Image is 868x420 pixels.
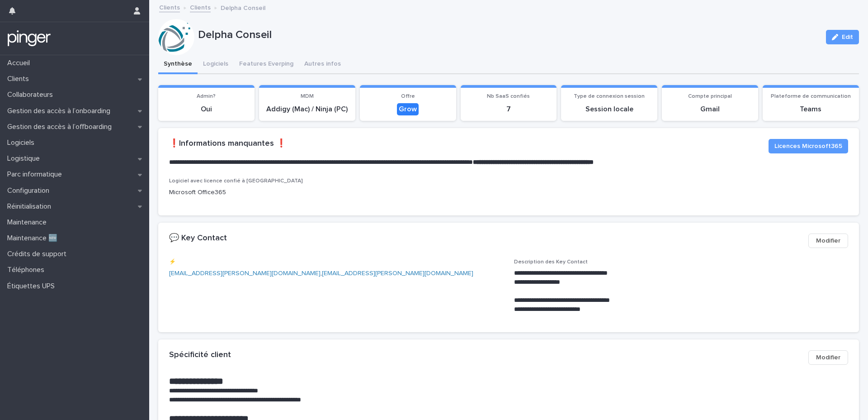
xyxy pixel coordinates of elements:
[401,94,415,99] span: Offre
[816,236,840,245] span: Modifier
[842,34,853,40] span: Edit
[487,94,530,99] span: Nb SaaS confiés
[514,259,588,265] span: Description des Key Contact
[574,94,645,99] span: Type de connexion session
[198,55,234,74] button: Logiciels
[808,234,848,248] button: Modifier
[4,75,36,83] p: Clients
[816,353,840,362] span: Modifier
[190,2,211,12] a: Clients
[4,218,54,227] p: Maintenance
[169,270,321,277] a: [EMAIL_ADDRESS][PERSON_NAME][DOMAIN_NAME]
[397,103,419,115] div: Grow
[169,259,176,265] span: ⚡️
[169,350,231,360] h2: Spécificité client
[7,29,51,48] img: mTgBEunGTSyRkCgitkcU
[4,186,57,195] p: Configuration
[4,123,119,131] p: Gestion des accès à l’offboarding
[159,2,180,12] a: Clients
[158,55,198,74] button: Synthèse
[808,350,848,365] button: Modifier
[4,154,47,163] p: Logistique
[466,105,552,114] p: 7
[4,59,37,67] p: Accueil
[4,282,62,291] p: Étiquettes UPS
[169,139,286,149] h2: ❗️Informations manquantes ❗️
[667,105,753,114] p: Gmail
[169,188,388,197] p: Microsoft Office365
[4,91,60,99] p: Collaborateurs
[164,105,249,114] p: Oui
[826,30,859,44] button: Edit
[4,202,58,211] p: Réinitialisation
[4,266,52,274] p: Téléphones
[768,105,854,114] p: Teams
[4,107,118,115] p: Gestion des accès à l’onboarding
[221,2,265,12] p: Delpha Conseil
[198,29,819,42] p: Delpha Conseil
[4,138,42,147] p: Logiciels
[771,94,851,99] span: Plateforme de communication
[688,94,732,99] span: Compte principal
[4,170,69,179] p: Parc informatique
[299,55,346,74] button: Autres infos
[774,142,842,151] span: Licences Microsoft365
[169,178,303,184] span: Logiciel avec licence confié à [GEOGRAPHIC_DATA]
[4,250,74,258] p: Crédits de support
[566,105,652,114] p: Session locale
[197,94,216,99] span: Admin?
[4,234,65,243] p: Maintenance 🆕
[264,105,350,114] p: Addigy (Mac) / Ninja (PC)
[322,270,473,277] a: [EMAIL_ADDRESS][PERSON_NAME][DOMAIN_NAME]
[769,139,848,153] button: Licences Microsoft365
[301,94,314,99] span: MDM
[169,234,227,243] h2: 💬 Key Contact
[169,269,503,278] p: ,
[234,55,299,74] button: Features Everping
